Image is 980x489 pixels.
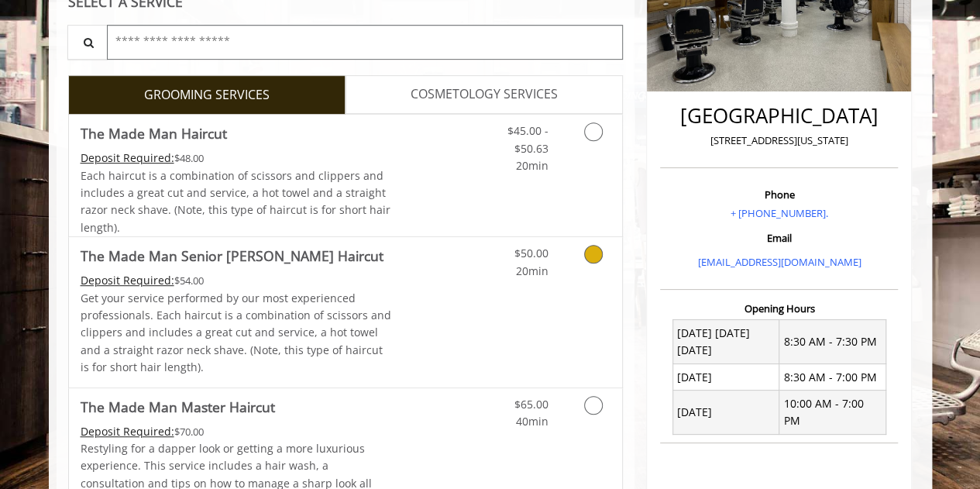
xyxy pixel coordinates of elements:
span: 20min [515,158,548,173]
td: [DATE] [672,364,779,391]
td: 8:30 AM - 7:30 PM [779,320,886,364]
td: 8:30 AM - 7:00 PM [779,364,886,391]
span: $65.00 [514,397,548,412]
span: $45.00 - $50.63 [507,123,548,155]
h3: Opening Hours [660,303,898,314]
span: 20min [515,263,548,278]
p: Get your service performed by our most experienced professionals. Each haircut is a combination o... [81,290,392,377]
h3: Phone [664,189,894,200]
span: COSMETOLOGY SERVICES [411,84,558,105]
div: $48.00 [81,150,392,167]
td: [DATE] [672,391,779,435]
a: [EMAIL_ADDRESS][DOMAIN_NAME] [697,255,861,269]
span: This service needs some Advance to be paid before we block your appointment [81,273,174,288]
div: $54.00 [81,272,392,289]
span: Each haircut is a combination of scissors and clippers and includes a great cut and service, a ho... [81,168,390,235]
td: 10:00 AM - 7:00 PM [779,391,886,435]
div: $70.00 [81,423,392,440]
b: The Made Man Master Haircut [81,396,275,418]
p: [STREET_ADDRESS][US_STATE] [664,133,894,149]
h3: Email [664,232,894,243]
h2: [GEOGRAPHIC_DATA] [664,105,894,127]
span: $50.00 [514,246,548,260]
button: Service Search [67,25,108,60]
b: The Made Man Senior [PERSON_NAME] Haircut [81,245,383,267]
a: + [PHONE_NUMBER]. [731,206,828,220]
span: 40min [515,414,548,429]
span: GROOMING SERVICES [144,85,270,105]
td: [DATE] [DATE] [DATE] [672,320,779,364]
span: This service needs some Advance to be paid before we block your appointment [81,424,174,439]
b: The Made Man Haircut [81,122,227,144]
span: This service needs some Advance to be paid before we block your appointment [81,150,174,165]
